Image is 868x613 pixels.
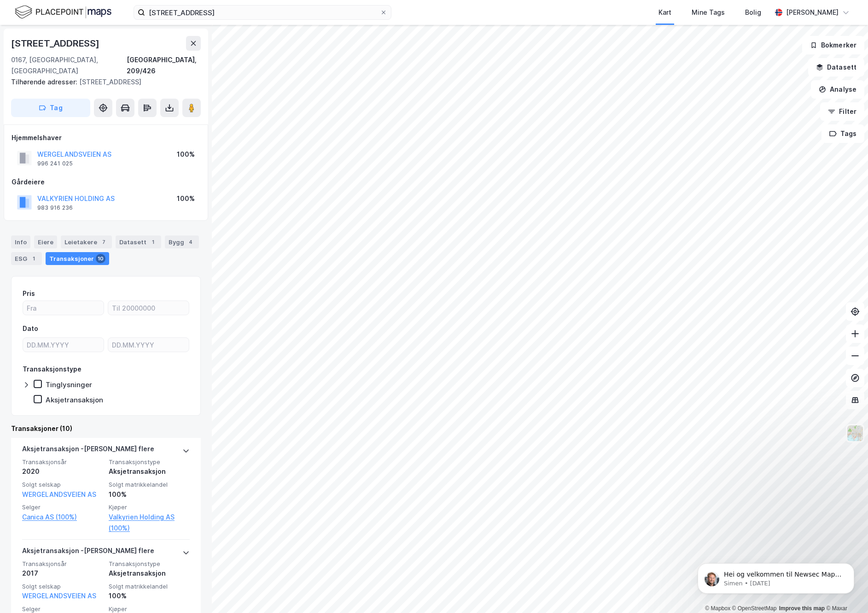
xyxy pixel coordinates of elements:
[23,323,38,334] div: Dato
[808,58,864,77] button: Datasett
[12,132,200,143] div: Hjemmelshaver
[116,236,161,248] div: Datasett
[23,338,104,352] input: DD.MM.YYYY
[177,193,195,204] div: 100%
[11,236,30,248] div: Info
[22,583,103,590] span: Solgt selskap
[22,503,103,511] span: Selger
[22,466,103,477] div: 2020
[22,568,103,579] div: 2017
[109,605,190,613] span: Kjøper
[846,424,864,442] img: Z
[109,568,190,579] div: Aksjetransaksjon
[46,252,109,265] div: Transaksjoner
[23,364,82,375] div: Transaksjonstype
[22,560,103,568] span: Transaksjonsår
[108,338,189,352] input: DD.MM.YYYY
[745,7,761,18] div: Bolig
[29,254,38,263] div: 1
[22,458,103,466] span: Transaksjonsår
[22,592,96,600] a: WERGELANDSVEIEN AS
[22,545,154,560] div: Aksjetransaksjon - [PERSON_NAME] flere
[11,99,90,117] button: Tag
[22,481,103,489] span: Solgt selskap
[148,237,157,247] div: 1
[11,78,79,86] span: Tilhørende adresser:
[22,490,96,498] a: WERGELANDSVEIEN AS
[109,590,190,601] div: 100%
[165,236,199,248] div: Bygg
[658,7,671,18] div: Kart
[705,605,730,612] a: Mapbox
[109,458,190,466] span: Transaksjonstype
[61,236,112,248] div: Leietakere
[23,288,35,299] div: Pris
[15,4,111,20] img: logo.f888ab2527a4732fd821a326f86c7f29.svg
[821,124,864,143] button: Tags
[177,149,195,160] div: 100%
[37,160,73,167] div: 996 241 025
[96,254,105,263] div: 10
[22,512,103,523] a: Canica AS (100%)
[108,301,189,315] input: Til 20000000
[11,423,201,434] div: Transaksjoner (10)
[109,560,190,568] span: Transaksjonstype
[684,544,868,608] iframe: Intercom notifications message
[23,301,104,315] input: Fra
[11,54,127,77] div: 0167, [GEOGRAPHIC_DATA], [GEOGRAPHIC_DATA]
[46,395,103,404] div: Aksjetransaksjon
[109,489,190,500] div: 100%
[11,252,42,265] div: ESG
[145,6,380,19] input: Søk på adresse, matrikkel, gårdeiere, leietakere eller personer
[34,236,57,248] div: Eiere
[99,237,108,247] div: 7
[732,605,777,612] a: OpenStreetMap
[127,54,201,77] div: [GEOGRAPHIC_DATA], 209/426
[802,36,864,54] button: Bokmerker
[779,605,825,612] a: Improve this map
[46,380,92,389] div: Tinglysninger
[820,102,864,121] button: Filter
[109,466,190,477] div: Aksjetransaksjon
[109,503,190,511] span: Kjøper
[186,237,195,247] div: 4
[109,512,190,534] a: Valkyrien Holding AS (100%)
[786,7,839,18] div: [PERSON_NAME]
[109,481,190,489] span: Solgt matrikkelandel
[22,443,154,458] div: Aksjetransaksjon - [PERSON_NAME] flere
[11,36,101,51] div: [STREET_ADDRESS]
[109,583,190,590] span: Solgt matrikkelandel
[37,204,73,212] div: 983 916 236
[12,177,200,188] div: Gårdeiere
[11,77,193,88] div: [STREET_ADDRESS]
[22,605,103,613] span: Selger
[692,7,725,18] div: Mine Tags
[811,80,864,99] button: Analyse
